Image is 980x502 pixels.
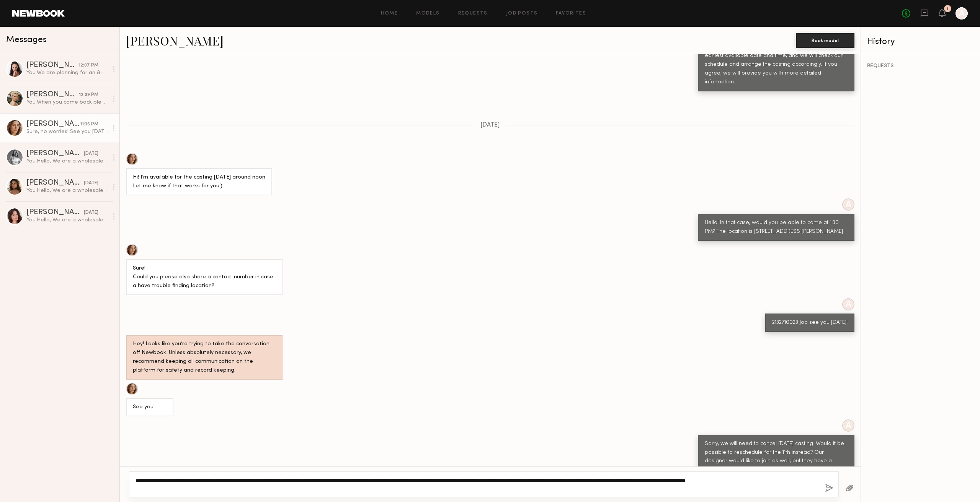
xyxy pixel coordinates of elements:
div: [PERSON_NAME] [26,91,79,99]
button: Book model [796,33,854,48]
div: [PERSON_NAME] [26,62,78,69]
div: Hi! I’m available for the casting [DATE] around noon Let me know if that works for you:) [133,173,265,191]
a: Home [381,11,398,16]
div: [DATE] [84,180,98,187]
a: [PERSON_NAME] [126,32,224,49]
span: Messages [6,36,47,44]
div: Sure, no worries! See you [DATE]. [26,128,108,135]
div: You: We are planning for an 8-hour shoot, and the payment will be $1,000. [26,69,108,76]
a: Requests [458,11,488,16]
div: [PERSON_NAME] [26,209,84,216]
div: [PERSON_NAME] [26,150,84,158]
span: [DATE] [480,122,500,128]
div: [DATE] [84,150,98,158]
div: You: Hello, We are a wholesale company that designs and sells women’s apparel. We are currently l... [26,158,108,165]
div: 11:36 PM [80,121,98,128]
div: Hey! Looks like you’re trying to take the conversation off Newbook. Unless absolutely necessary, ... [133,340,276,375]
div: [DATE] [84,209,98,216]
div: Sorry, we will need to cancel [DATE] casting. Would it be possible to reschedule for the 11th ins... [705,440,848,484]
div: REQUESTS [867,63,974,69]
div: Sure! Could you please also share a contact number in case a have trouble finding location? [133,264,276,291]
div: 12:09 PM [79,91,98,99]
a: Book model [796,37,854,43]
a: Job Posts [506,11,538,16]
a: A [955,7,968,19]
div: You: Hello, We are a wholesale company that designs and sells women’s apparel. We are currently l... [26,187,108,194]
div: 2132710023 Joo see you [DATE]! [772,318,848,327]
div: You: Hello, We are a wholesale company that designs and sells women’s apparel. We are currently l... [26,216,108,224]
div: Hello! In that case, would you be able to come at 1:30 PM? The location is [STREET_ADDRESS][PERSO... [705,219,848,236]
div: See you! [133,403,167,412]
div: History [867,37,974,46]
div: 1 [947,7,949,11]
div: [PERSON_NAME] [26,179,84,187]
a: Models [416,11,439,16]
div: You: When you come back please send us a message to us after that let's make a schedule for casti... [26,99,108,106]
div: [PERSON_NAME] [26,120,80,128]
div: 12:07 PM [78,62,98,69]
a: Favorites [556,11,586,16]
